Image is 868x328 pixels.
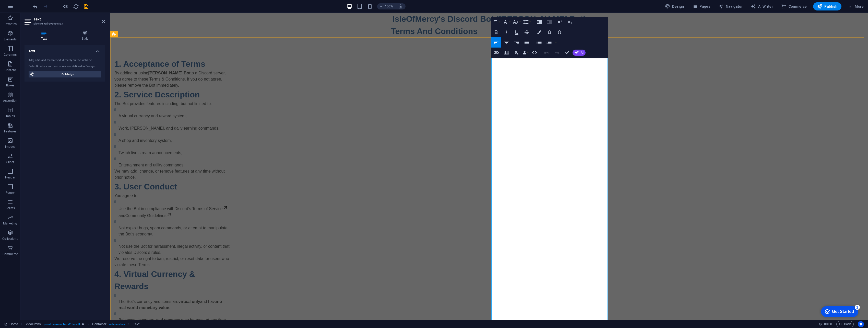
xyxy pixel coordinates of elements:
[573,50,586,56] button: AI
[29,71,101,77] button: Edit design
[398,4,403,9] i: On resize automatically adjust zoom level to fit chosen device.
[542,48,552,58] button: Undo (Ctrl+Z)
[824,321,832,327] span: 00 00
[819,321,832,327] h6: Session time
[555,17,565,27] button: Superscript
[5,68,16,72] p: Content
[828,322,828,326] span: :
[33,21,95,26] h3: Element #ed-895660583
[534,37,544,48] button: Unordered List
[555,27,564,37] button: Special Characters
[839,321,851,327] span: Code
[491,48,501,58] button: Insert Link
[781,4,807,9] span: Commerce
[512,17,521,27] button: Font Size
[522,27,532,37] button: Strikethrough
[779,2,809,10] button: Commerce
[749,2,775,10] button: AI Writer
[836,321,854,327] button: Code
[29,64,101,69] div: Default colors and font sizes are defined in Design.
[32,3,38,9] button: undo
[4,37,17,41] p: Elements
[858,321,864,327] button: Usercentrics
[813,2,841,10] button: Publish
[663,2,686,10] button: Design
[6,160,14,164] p: Slider
[565,17,575,27] button: Subscript
[544,37,554,48] button: Ordered List
[522,48,529,58] button: Data Bindings
[3,99,17,103] p: Accordion
[26,321,139,327] nav: breadcrumb
[5,175,15,179] p: Header
[6,191,15,195] p: Footer
[512,48,521,58] button: Clear Formatting
[6,83,15,87] p: Boxes
[534,17,544,27] button: Increase Indent
[817,4,837,9] span: Publish
[512,27,521,37] button: Underline (Ctrl+U)
[83,4,89,9] i: Save (Ctrl+S)
[581,51,584,54] span: AI
[4,3,41,13] div: Get Started 1 items remaining, 80% complete
[92,321,106,327] span: Click to select. Double-click to edit
[82,323,84,325] i: This element is a customizable preset
[133,321,139,327] span: Click to select. Double-click to edit
[4,129,16,133] p: Features
[15,6,37,10] div: Get Started
[43,321,80,327] span: . preset-columns-two-v2-default
[385,3,393,9] h6: 100%
[846,2,866,10] button: More
[716,2,745,10] button: Navigator
[4,53,17,57] p: Columns
[544,27,554,37] button: Icons
[5,145,16,149] p: Images
[562,48,572,58] button: Confirm (Ctrl+⏎)
[29,58,101,63] div: Add, edit, and format text directly on the website.
[690,2,712,10] button: Pages
[534,27,544,37] button: Colors
[545,17,554,27] button: Decrease Indent
[554,37,558,48] button: Ordered List
[32,4,38,9] i: Undo: Change text (Ctrl+Z)
[663,2,686,10] div: Design (Ctrl+Alt+Y)
[38,1,43,6] div: 1
[4,22,17,26] p: Favorites
[4,321,18,327] a: Click to cancel selection. Double-click to open Pages
[6,206,15,210] p: Forms
[26,321,41,327] span: Click to select. Double-click to edit
[83,3,89,9] button: save
[25,45,105,54] h4: Text
[3,221,17,225] p: Marketing
[522,37,532,48] button: Align Justify
[3,252,18,256] p: Commerce
[491,37,501,48] button: Align Left
[692,4,710,9] span: Pages
[751,4,773,9] span: AI Writer
[491,27,501,37] button: Bold (Ctrl+B)
[491,17,501,27] button: Paragraph Format
[33,17,105,21] h2: Text
[73,4,79,9] i: Reload page
[552,48,562,58] button: Redo (Ctrl+Shift+Z)
[73,3,79,9] button: reload
[65,30,105,41] h4: Style
[63,3,69,9] button: Click here to leave preview mode and continue editing
[109,321,125,327] span: . columns-box
[502,27,511,37] button: Italic (Ctrl+I)
[6,114,15,118] p: Tables
[718,4,743,9] span: Navigator
[502,17,511,27] button: Font Family
[25,30,65,41] h4: Text
[512,37,521,48] button: Align Right
[502,37,511,48] button: Align Center
[530,48,539,58] button: HTML
[377,3,395,9] button: 100%
[665,4,684,9] span: Design
[36,71,99,77] span: Edit design
[522,17,532,27] button: Line Height
[502,48,511,58] button: Insert Table
[848,4,864,9] span: More
[2,237,18,241] p: Collections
